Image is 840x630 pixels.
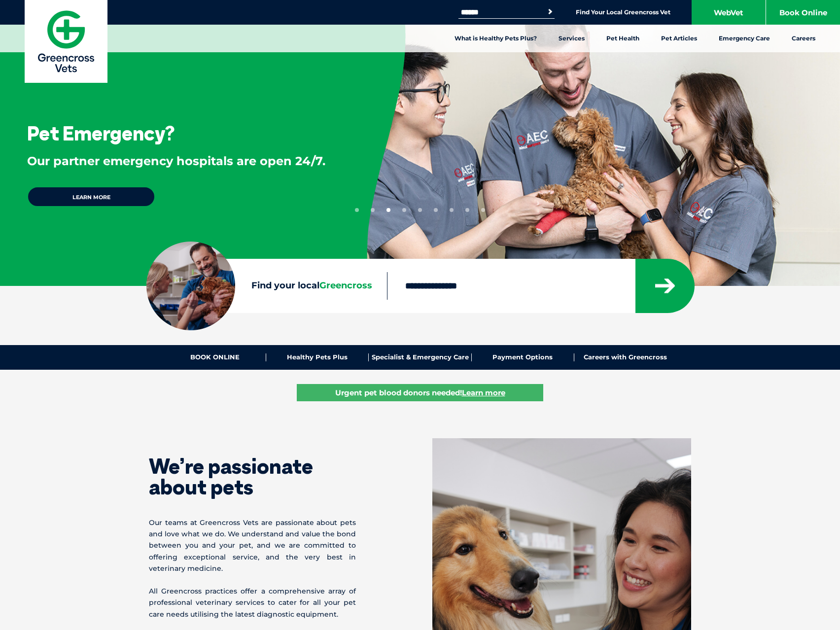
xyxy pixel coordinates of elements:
[27,186,155,207] a: Learn more
[781,25,826,52] a: Careers
[266,353,369,361] a: Healthy Pets Plus
[545,7,555,17] button: Search
[450,208,454,212] button: 7 of 9
[149,517,356,574] p: Our teams at Greencross Vets are passionate about pets and love what we do. We understand and val...
[27,153,335,170] p: Our partner emergency hospitals are open 24/7.
[462,388,505,397] u: Learn more
[708,25,781,52] a: Emergency Care
[164,353,266,361] a: BOOK ONLINE
[434,208,438,212] button: 6 of 9
[402,208,406,212] button: 4 of 9
[465,208,469,212] button: 8 of 9
[386,208,390,212] button: 3 of 9
[297,384,543,401] a: Urgent pet blood donors needed!Learn more
[149,456,356,497] h1: We’re passionate about pets
[481,208,485,212] button: 9 of 9
[371,208,375,212] button: 2 of 9
[444,25,548,52] a: What is Healthy Pets Plus?
[369,353,471,361] a: Specialist & Emergency Care
[472,353,574,361] a: Payment Options
[27,123,175,143] h3: Pet Emergency?
[576,8,670,16] a: Find Your Local Greencross Vet
[418,208,422,212] button: 5 of 9
[574,353,676,361] a: Careers with Greencross
[149,586,356,620] p: All Greencross practices offer a comprehensive array of professional veterinary services to cater...
[146,279,387,293] label: Find your local
[595,25,650,52] a: Pet Health
[355,208,359,212] button: 1 of 9
[650,25,708,52] a: Pet Articles
[548,25,595,52] a: Services
[319,280,372,291] span: Greencross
